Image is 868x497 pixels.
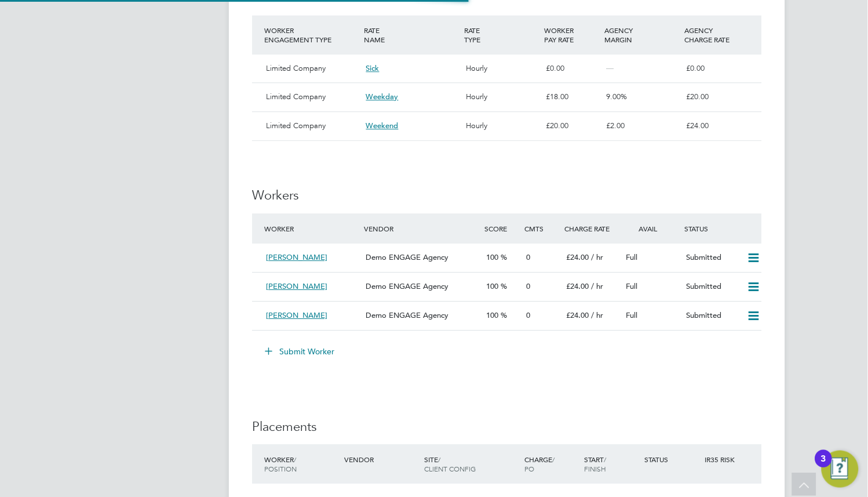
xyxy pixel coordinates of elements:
span: 100 [486,281,498,291]
span: [PERSON_NAME] [266,310,327,320]
div: Status [682,218,762,239]
div: Start [582,449,642,479]
span: Limited Company [266,121,326,130]
div: AGENCY CHARGE RATE [682,20,762,50]
div: Vendor [362,218,482,239]
div: Cmts [521,218,561,239]
span: 0 [526,281,530,291]
span: Full [626,310,638,320]
span: / Finish [585,455,607,473]
div: IR35 Risk [702,449,742,470]
div: Worker [261,218,362,239]
span: Limited Company [266,92,326,101]
span: / hr [591,310,603,320]
span: Weekday [366,92,399,101]
span: Demo ENGAGE Agency [366,310,449,320]
span: £ [687,63,705,73]
span: £ [546,92,569,101]
span: 100 [486,252,498,262]
div: Submitted [682,306,742,325]
div: Worker [261,449,341,479]
span: £ [687,92,709,101]
button: Submit Worker [257,342,344,361]
span: £ [687,121,709,130]
span: Demo ENGAGE Agency [366,252,449,262]
span: [PERSON_NAME] [266,281,327,291]
span: Hourly [466,121,488,130]
div: RATE TYPE [462,20,542,50]
span: — [607,63,614,73]
span: £ [546,63,565,73]
span: 18.00 [550,92,569,101]
span: 24.00 [691,121,709,130]
span: 20.00 [550,121,569,130]
span: / hr [591,281,603,291]
span: [PERSON_NAME] [266,252,327,262]
span: 0.00 [691,63,705,73]
span: Full [626,281,638,291]
span: / Position [264,455,297,473]
span: 0.00 [550,63,565,73]
span: / Client Config [424,455,476,473]
span: Limited Company [266,63,326,73]
div: 3 [821,459,826,474]
span: 20.00 [691,92,709,101]
div: Vendor [341,449,421,470]
span: Hourly [466,63,488,73]
div: WORKER PAY RATE [542,20,602,50]
span: 0 [526,310,530,320]
span: / PO [524,455,555,473]
span: £24.00 [566,252,589,262]
div: Status [642,449,702,470]
span: 2.00 [611,121,625,130]
span: 0 [526,252,530,262]
div: Submitted [682,277,742,296]
span: Sick [366,63,380,73]
span: % [607,92,628,101]
div: Site [421,449,521,479]
span: 9.00 [607,92,621,101]
div: Score [482,218,521,239]
div: Avail [622,218,682,239]
span: £24.00 [566,310,589,320]
span: £24.00 [566,281,589,291]
span: £ [546,121,569,130]
span: £ [607,121,625,130]
span: Demo ENGAGE Agency [366,281,449,291]
div: Submitted [682,248,742,267]
div: AGENCY MARGIN [602,20,682,50]
span: Full [626,252,638,262]
h3: Placements [252,419,762,436]
button: Open Resource Center, 3 new notifications [822,451,859,488]
span: Hourly [466,92,488,101]
h3: Workers [252,187,762,204]
div: RATE NAME [362,20,462,50]
div: Charge [521,449,582,479]
div: WORKER ENGAGEMENT TYPE [261,20,362,50]
div: Charge Rate [561,218,622,239]
span: 100 [486,310,498,320]
span: / hr [591,252,603,262]
span: Weekend [366,121,399,130]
